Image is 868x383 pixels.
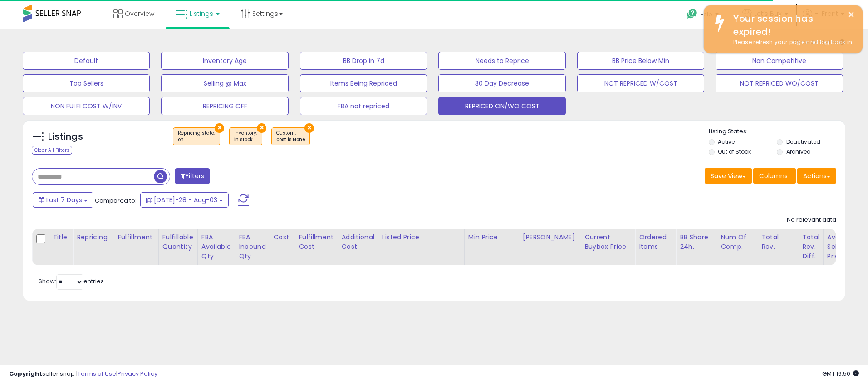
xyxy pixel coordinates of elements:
span: Repricing state : [178,130,215,143]
div: No relevant data [787,216,836,224]
div: Ordered Items [639,233,672,252]
span: Show: entries [39,277,104,286]
a: Terms of Use [78,369,116,378]
span: Help [700,10,712,18]
div: seller snap | | [9,370,157,378]
div: FBA Available Qty [201,233,231,261]
button: REPRICING OFF [161,97,288,115]
div: Avg Selling Price [827,233,860,261]
p: Listing States: [709,127,845,136]
button: NOT REPRICED W/COST [577,74,704,92]
button: × [215,123,224,133]
button: Last 7 Days [33,192,93,208]
label: Archived [786,148,811,155]
button: 30 Day Decrease [438,74,565,92]
button: BB Drop in 7d [300,52,427,70]
div: Min Price [468,233,515,242]
div: FBA inbound Qty [239,233,266,261]
div: in stock [234,136,257,143]
button: Columns [753,168,796,184]
button: Selling @ Max [161,74,288,92]
div: Listed Price [382,233,461,242]
button: Filters [175,168,210,184]
strong: Copyright [9,369,42,378]
label: Out of Stock [718,148,751,155]
button: Non Competitive [716,52,843,70]
span: Compared to: [95,196,137,205]
button: Save View [705,168,752,184]
a: Privacy Policy [118,369,157,378]
div: Fulfillment [118,233,154,242]
div: Fulfillable Quantity [162,233,194,252]
div: Please refresh your page and log back in [726,38,856,47]
button: NON FULFI COST W/INV [23,97,150,115]
div: Your session has expired! [726,12,856,38]
button: REPRICED ON/WO COST [438,97,565,115]
button: × [304,123,314,133]
label: Active [718,138,735,145]
button: NOT REPRICED WO/COST [716,74,843,92]
button: Inventory Age [161,52,288,70]
i: Get Help [687,8,698,19]
span: [DATE]-28 - Aug-03 [154,195,217,204]
span: Last 7 Days [46,195,82,204]
button: Actions [797,168,836,184]
div: Cost [274,233,291,242]
div: Total Rev. Diff. [802,233,819,261]
div: Current Buybox Price [584,233,631,252]
button: × [257,123,266,133]
label: Deactivated [786,138,820,145]
span: Inventory : [234,130,257,143]
div: Repricing [77,233,110,242]
div: Additional Cost [341,233,374,252]
button: FBA not repriced [300,97,427,115]
h5: Listings [48,131,83,143]
div: BB Share 24h. [680,233,713,252]
div: cost is None [276,136,305,143]
span: 2025-08-12 16:50 GMT [822,369,859,378]
button: Top Sellers [23,74,150,92]
div: on [178,136,215,143]
div: Total Rev. [761,233,794,252]
a: Help [680,1,728,29]
button: BB Price Below Min [577,52,704,70]
button: [DATE]-28 - Aug-03 [140,192,229,208]
div: Fulfillment Cost [299,233,333,252]
button: Default [23,52,150,70]
span: Listings [190,9,213,18]
button: × [848,9,855,20]
div: Clear All Filters [32,146,72,155]
div: Num of Comp. [721,233,754,252]
div: [PERSON_NAME] [523,233,577,242]
div: Title [53,233,69,242]
span: Custom: [276,130,305,143]
span: Overview [125,9,154,18]
button: Needs to Reprice [438,52,565,70]
span: Columns [759,171,788,180]
button: Items Being Repriced [300,74,427,92]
